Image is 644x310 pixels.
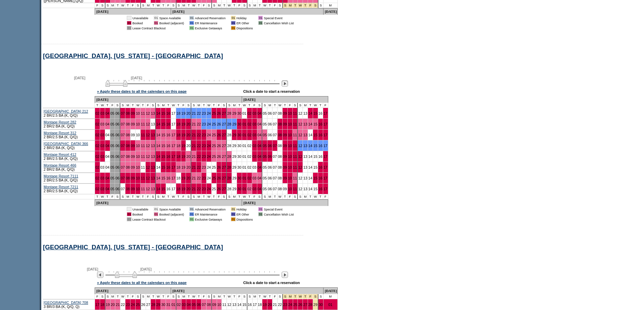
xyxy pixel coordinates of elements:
a: 15 [161,144,165,148]
a: 20 [186,144,190,148]
a: 03 [100,111,104,115]
a: 13 [151,176,155,180]
a: 15 [313,122,317,126]
a: 13 [303,133,307,137]
a: 07 [273,122,277,126]
a: 01 [242,165,246,169]
a: 14 [156,133,160,137]
a: 20 [186,154,190,159]
a: 08 [126,165,130,169]
a: 27 [222,133,226,137]
a: 07 [273,154,277,159]
a: Montage Resort 466 [44,163,76,167]
a: 10 [288,165,292,169]
a: 10 [288,154,292,159]
a: 04 [105,154,110,159]
a: 12 [146,111,150,115]
a: 17 [324,165,328,169]
a: 06 [268,111,272,115]
a: 04 [105,144,110,148]
a: 12 [146,165,150,169]
a: 11 [141,111,145,115]
a: 10 [136,154,140,159]
a: 07 [121,122,125,126]
a: 04 [258,111,262,115]
a: 13 [151,154,155,159]
a: 04 [258,122,262,126]
a: 24 [207,154,211,159]
a: 08 [126,144,130,148]
a: 02 [95,111,99,115]
a: 11 [293,133,297,137]
a: 19 [182,165,186,169]
a: 17 [324,122,328,126]
a: 04 [258,133,262,137]
a: 28 [227,165,231,169]
a: 10 [288,144,292,148]
a: 30 [237,144,241,148]
a: 17 [171,122,175,126]
a: 07 [273,111,277,115]
a: 04 [105,165,110,169]
a: Montage Resort 7111 [44,174,78,178]
a: 17 [171,165,175,169]
a: 07 [121,154,125,159]
a: 17 [324,111,328,115]
a: 13 [151,122,155,126]
a: 15 [313,133,317,137]
a: 10 [136,111,140,115]
a: 09 [131,111,135,115]
a: 17 [171,133,175,137]
a: 05 [263,154,267,159]
a: 21 [192,144,196,148]
a: 06 [115,176,119,180]
a: 27 [222,165,226,169]
a: 26 [217,122,221,126]
a: 30 [237,122,241,126]
a: 19 [182,122,186,126]
a: 12 [146,176,150,180]
a: 25 [212,165,216,169]
a: 16 [166,111,170,115]
a: 22 [197,122,201,126]
a: 02 [247,111,252,115]
a: 14 [156,165,160,169]
a: 18 [176,154,181,159]
a: 16 [166,165,170,169]
a: 10 [136,176,140,180]
a: 05 [111,165,115,169]
a: 28 [227,122,231,126]
a: 17 [324,133,328,137]
a: 02 [247,144,252,148]
a: 28 [227,133,231,137]
a: 15 [161,111,165,115]
a: 14 [156,176,160,180]
a: 21 [192,133,196,137]
a: 22 [197,154,201,159]
a: 04 [105,133,110,137]
a: 08 [126,154,130,159]
a: 22 [197,165,201,169]
a: 08 [278,111,282,115]
a: 29 [232,154,236,159]
a: 12 [298,133,302,137]
a: 15 [313,154,317,159]
a: 06 [268,154,272,159]
a: 15 [161,122,165,126]
a: 27 [222,111,226,115]
a: 18 [176,111,181,115]
a: 25 [212,122,216,126]
a: 13 [303,111,307,115]
a: 16 [318,154,323,159]
a: 13 [303,154,307,159]
a: 04 [105,111,110,115]
a: 29 [232,133,236,137]
a: 27 [222,154,226,159]
a: 16 [166,122,170,126]
a: 12 [298,144,302,148]
a: 02 [247,154,252,159]
a: 16 [318,165,323,169]
a: 03 [253,111,257,115]
a: 10 [136,122,140,126]
a: 30 [237,111,241,115]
